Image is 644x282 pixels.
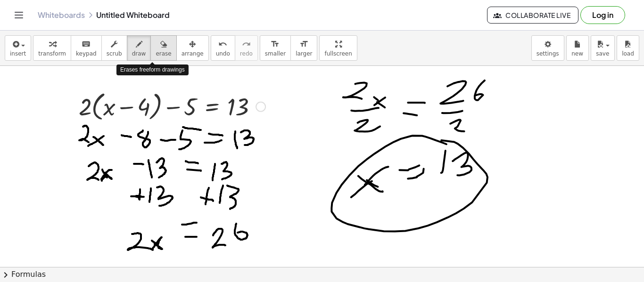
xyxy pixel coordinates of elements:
button: arrange [176,35,209,61]
button: save [591,35,615,61]
button: erase [150,35,176,61]
span: fullscreen [324,50,352,57]
i: format_size [271,39,280,50]
div: Erases freeform drawings [116,64,189,75]
i: redo [242,39,251,50]
span: new [571,50,583,57]
span: larger [296,50,312,57]
span: keypad [76,50,97,57]
button: Toggle navigation [11,8,26,23]
button: new [566,35,589,61]
button: undoundo [211,35,235,61]
i: keyboard [82,39,91,50]
button: insert [5,35,31,61]
span: save [596,50,609,57]
button: draw [127,35,151,61]
button: settings [531,35,564,61]
span: insert [10,50,26,57]
i: format_size [299,39,308,50]
span: arrange [182,50,204,57]
button: keyboardkeypad [71,35,102,61]
button: transform [33,35,71,61]
button: scrub [101,35,127,61]
i: undo [218,39,227,50]
span: draw [132,50,146,57]
button: Log in [580,6,625,24]
button: Collaborate Live [487,7,578,24]
span: smaller [265,50,286,57]
span: scrub [107,50,122,57]
button: format_sizesmaller [260,35,291,61]
span: settings [537,50,559,57]
button: load [617,35,639,61]
span: erase [156,50,171,57]
a: Whiteboards [38,10,85,20]
button: fullscreen [319,35,357,61]
span: redo [240,50,253,57]
button: format_sizelarger [290,35,317,61]
span: Collaborate Live [495,11,570,19]
span: undo [216,50,230,57]
span: load [622,50,634,57]
span: transform [38,50,66,57]
button: redoredo [235,35,258,61]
